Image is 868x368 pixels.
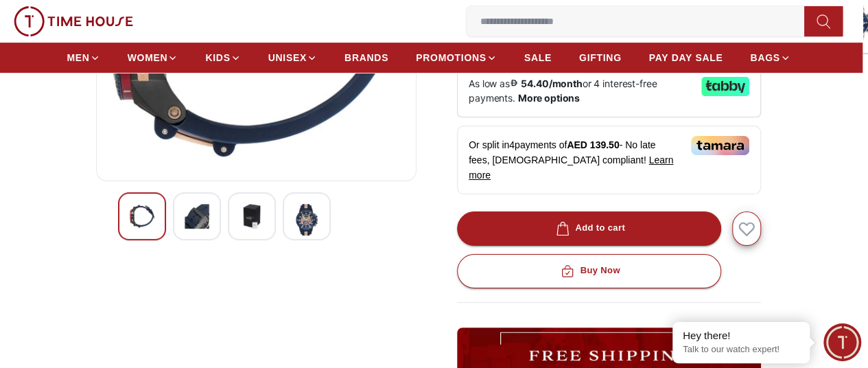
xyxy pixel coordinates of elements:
[469,154,673,181] span: Learn more
[750,45,790,70] a: BAGS
[649,51,723,65] span: PAY DAY SALE
[268,51,307,65] span: UNISEX
[558,263,620,279] div: Buy Now
[416,51,486,65] span: PROMOTIONS
[416,45,497,70] a: PROMOTIONS
[344,51,388,65] span: BRANDS
[14,6,133,36] img: ...
[128,51,168,65] span: WOMEN
[205,51,230,65] span: KIDS
[683,329,799,343] div: Hey there!
[524,45,552,70] a: SALE
[67,51,89,65] span: MEN
[457,254,721,288] button: Buy Now
[268,45,317,70] a: UNISEX
[823,323,861,361] div: Chat Widget
[239,204,264,229] img: Quantum Men's Blue Dial Chronograph Watch - HNG535.059
[567,139,619,150] span: AED 139.50
[524,51,552,65] span: SALE
[553,220,625,236] div: Add to cart
[691,136,749,155] img: Tamara
[457,211,721,246] button: Add to cart
[185,204,209,229] img: Quantum Men's Blue Dial Chronograph Watch - HNG535.059
[130,204,154,229] img: Quantum Men's Blue Dial Chronograph Watch - HNG535.059
[294,204,319,235] img: Quantum Men's Blue Dial Chronograph Watch - HNG535.059
[683,344,799,356] p: Talk to our watch expert!
[67,45,99,70] a: MEN
[579,45,622,70] a: GIFTING
[457,126,761,194] div: Or split in 4 payments of - No late fees, [DEMOGRAPHIC_DATA] compliant!
[128,45,178,70] a: WOMEN
[579,51,622,65] span: GIFTING
[344,45,388,70] a: BRANDS
[649,45,723,70] a: PAY DAY SALE
[750,51,779,65] span: BAGS
[205,45,240,70] a: KIDS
